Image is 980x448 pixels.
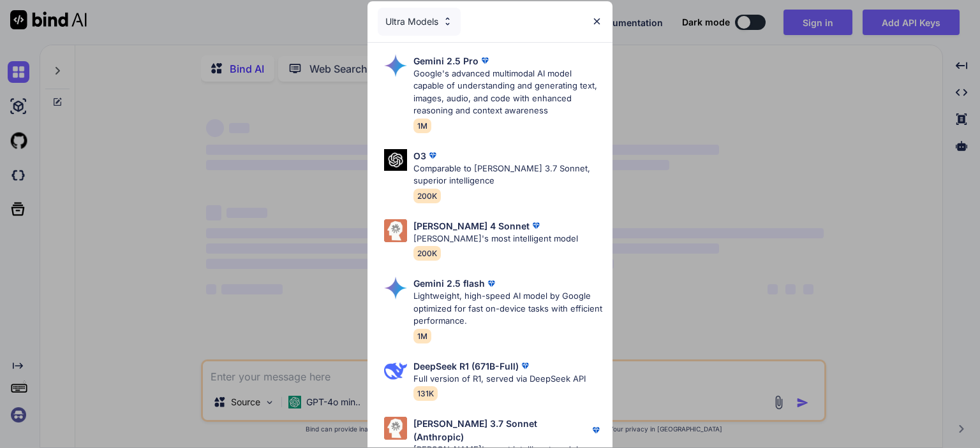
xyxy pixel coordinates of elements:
[413,386,438,401] span: 131K
[413,163,602,187] p: Comparable to [PERSON_NAME] 3.7 Sonnet, superior intelligence
[485,277,498,290] img: premium
[384,54,407,77] img: Pick Models
[413,246,441,261] span: 200K
[442,16,453,27] img: Pick Models
[384,277,407,300] img: Pick Models
[384,219,407,242] img: Pick Models
[426,149,439,162] img: premium
[413,329,431,343] span: 1M
[384,417,407,440] img: Pick Models
[384,359,407,382] img: Pick Models
[590,424,602,437] img: premium
[413,119,431,133] span: 1M
[413,54,479,68] p: Gemini 2.5 Pro
[413,189,441,203] span: 200K
[378,8,461,36] div: Ultra Models
[413,359,519,373] p: DeepSeek R1 (671B-Full)
[413,219,530,233] p: [PERSON_NAME] 4 Sonnet
[413,149,426,163] p: O3
[413,417,590,444] p: [PERSON_NAME] 3.7 Sonnet (Anthropic)
[413,277,485,290] p: Gemini 2.5 flash
[413,68,602,117] p: Google's advanced multimodal AI model capable of understanding and generating text, images, audio...
[413,233,578,245] p: [PERSON_NAME]'s most intelligent model
[519,359,531,372] img: premium
[413,290,602,328] p: Lightweight, high-speed AI model by Google optimized for fast on-device tasks with efficient perf...
[530,219,542,232] img: premium
[384,149,407,171] img: Pick Models
[413,373,586,386] p: Full version of R1, served via DeepSeek API
[591,16,602,27] img: close
[479,54,491,67] img: premium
